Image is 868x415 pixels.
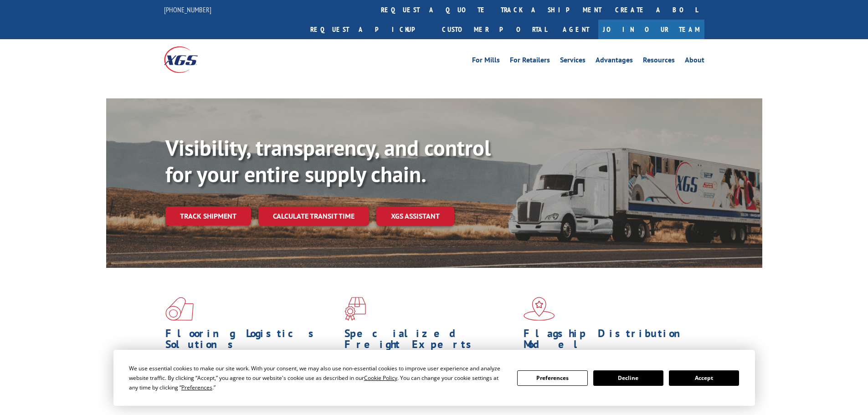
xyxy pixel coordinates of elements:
[364,374,397,382] span: Cookie Policy
[165,297,194,321] img: xgs-icon-total-supply-chain-intelligence-red
[524,297,555,321] img: xgs-icon-flagship-distribution-model-red
[181,384,212,391] span: Preferences
[593,370,663,386] button: Decline
[165,328,338,354] h1: Flooring Logistics Solutions
[510,56,550,67] a: For Retailers
[344,328,517,354] h1: Specialized Freight Experts
[472,56,500,67] a: For Mills
[376,206,454,226] a: XGS ASSISTANT
[435,20,554,39] a: Customer Portal
[165,133,491,188] b: Visibility, transparency, and control for your entire supply chain.
[669,370,739,386] button: Accept
[165,206,251,225] a: Track shipment
[554,20,598,39] a: Agent
[643,56,675,67] a: Resources
[517,370,587,386] button: Preferences
[598,20,704,39] a: Join Our Team
[685,56,704,67] a: About
[303,20,435,39] a: Request a pickup
[113,350,755,406] div: Cookie Consent Prompt
[164,5,211,14] a: [PHONE_NUMBER]
[524,328,696,354] h1: Flagship Distribution Model
[258,206,369,226] a: Calculate transit time
[344,297,366,321] img: xgs-icon-focused-on-flooring-red
[129,364,506,392] div: We use essential cookies to make our site work. With your consent, we may also use non-essential ...
[596,56,633,67] a: Advantages
[560,56,586,67] a: Services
